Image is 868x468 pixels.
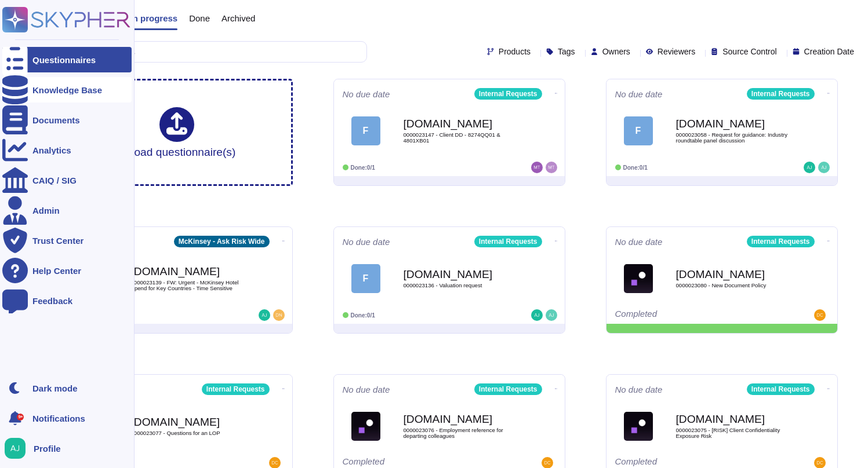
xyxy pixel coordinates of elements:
[404,414,520,425] b: [DOMAIN_NAME]
[32,266,81,275] div: Help Center
[351,312,375,319] span: Done: 0/1
[404,427,520,438] span: 0000023076 - Employment reference for departing colleagues
[676,118,792,129] b: [DOMAIN_NAME]
[722,47,776,56] span: Source Control
[32,56,96,64] div: Questionnaires
[818,162,830,173] img: user
[615,385,663,394] span: No due date
[2,137,132,163] a: Analytics
[273,309,285,321] img: user
[131,280,247,291] span: 0000023139 - FW: Urgent - McKinsey Hotel Spend for Key Countries - Time Sensitive
[259,309,270,321] img: user
[351,412,380,441] img: Logo
[343,385,390,394] span: No due date
[32,297,72,305] div: Feedback
[602,47,630,56] span: Owners
[343,90,390,98] span: No due date
[658,47,695,56] span: Reviewers
[404,283,520,288] span: 0000023136 - Valuation request
[2,47,132,72] a: Questionnaires
[17,414,24,421] div: 9+
[131,430,247,436] span: 0000023077 - Questions for an LOP
[531,309,543,321] img: user
[2,228,132,253] a: Trust Center
[624,412,653,441] img: Logo
[32,384,78,393] div: Dark mode
[474,383,542,395] div: Internal Requests
[2,288,132,313] a: Feedback
[747,383,815,395] div: Internal Requests
[814,309,826,321] img: user
[499,47,531,56] span: Products
[676,414,792,425] b: [DOMAIN_NAME]
[32,146,71,155] div: Analytics
[676,132,792,143] span: 0000023058 - Request for guidance: Industry roundtable panel discussion
[474,88,542,100] div: Internal Requests
[174,236,270,247] div: McKinsey - Ask Risk Wide
[404,118,520,129] b: [DOMAIN_NAME]
[2,77,132,103] a: Knowledge Base
[32,116,80,125] div: Documents
[189,14,210,23] span: Done
[804,47,854,56] span: Creation Date
[221,14,255,23] span: Archived
[2,167,132,193] a: CAIQ / SIG
[558,47,575,56] span: Tags
[623,164,648,171] span: Done: 0/1
[546,162,557,173] img: user
[2,436,34,461] button: user
[747,236,815,247] div: Internal Requests
[2,107,132,133] a: Documents
[676,427,792,438] span: 0000023075 - [RISK] Client Confidentiality Exposure Risk
[676,269,792,280] b: [DOMAIN_NAME]
[546,309,557,321] img: user
[118,107,236,158] div: Upload questionnaire(s)
[624,264,653,293] img: Logo
[351,164,375,171] span: Done: 0/1
[676,283,792,288] span: 0000023080 - New Document Policy
[34,444,61,453] span: Profile
[404,132,520,143] span: 0000023147 - Client DD - 8274QQ01 & 4801XB01
[32,206,60,215] div: Admin
[531,162,543,173] img: user
[5,438,26,459] img: user
[2,198,132,223] a: Admin
[747,88,815,100] div: Internal Requests
[131,266,247,277] b: [DOMAIN_NAME]
[615,90,663,98] span: No due date
[351,264,380,293] div: F
[131,416,247,427] b: [DOMAIN_NAME]
[615,309,757,321] div: Completed
[404,269,520,280] b: [DOMAIN_NAME]
[624,116,653,145] div: F
[343,237,390,246] span: No due date
[202,383,270,395] div: Internal Requests
[351,116,380,145] div: F
[2,258,132,283] a: Help Center
[32,414,85,423] span: Notifications
[32,86,102,94] div: Knowledge Base
[32,236,83,245] div: Trust Center
[474,236,542,247] div: Internal Requests
[32,176,77,185] div: CAIQ / SIG
[804,162,815,173] img: user
[46,42,366,62] input: Search by keywords
[615,237,663,246] span: No due date
[130,14,177,23] span: In progress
